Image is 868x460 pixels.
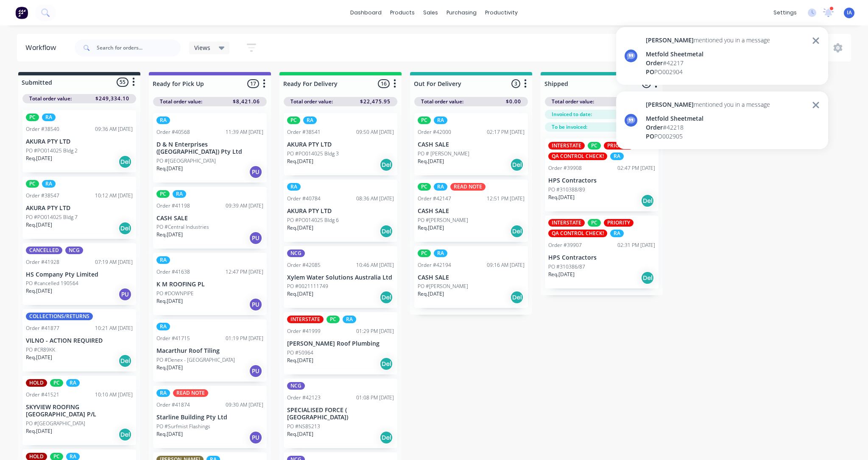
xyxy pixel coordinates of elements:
[552,123,587,131] span: To be invoiced:
[95,95,129,103] span: $249,334.10
[360,98,391,105] span: $22,475.95
[380,357,393,371] div: Del
[95,324,133,332] div: 10:21 AM [DATE]
[156,141,263,155] p: D & N Enterprises ([GEOGRAPHIC_DATA]) Pty Ltd
[26,420,85,427] p: PO #[GEOGRAPHIC_DATA]
[610,152,624,160] div: RA
[156,215,263,222] p: CASH SALE
[156,323,170,330] div: RA
[22,243,136,305] div: CANCELLEDNCGOrder #4192807:19 AM [DATE]HS Company Pty LimitedPO #cancelled 190564Req.[DATE]PU
[418,116,431,124] div: PC
[26,125,59,133] div: Order #38540
[156,401,190,409] div: Order #41874
[287,290,313,298] p: Req. [DATE]
[552,98,594,105] span: Total order value:
[153,319,267,382] div: RAOrder #4171501:19 PM [DATE]Macarthur Roof TilingPO #Denex - [GEOGRAPHIC_DATA]Req.[DATE]PU
[434,116,447,124] div: RA
[386,6,419,19] div: products
[26,213,78,221] p: PO #PO014025 Bldg 7
[42,180,56,188] div: RA
[287,224,313,232] p: Req. [DATE]
[97,39,181,56] input: Search for orders...
[419,6,442,19] div: sales
[588,142,601,150] div: PC
[156,347,263,355] p: Macarthur Roof Tiling
[226,401,263,409] div: 09:30 AM [DATE]
[26,337,133,344] p: VILNO - ACTION REQUIRED
[418,216,468,224] p: PO #[PERSON_NAME]
[284,379,397,448] div: NCGOrder #4212301:08 PM [DATE]SPECIALISED FORCE ( [GEOGRAPHIC_DATA])PO #NS85213Req.[DATE]Del
[26,346,55,354] p: PO #CR89KK
[418,261,451,269] div: Order #42194
[356,394,394,402] div: 01:08 PM [DATE]
[847,9,852,17] span: IA
[646,68,654,76] span: PO
[156,290,194,297] p: PO #DOWNPIPE
[418,128,451,136] div: Order #42000
[646,67,770,76] div: PO002904
[610,230,624,237] div: RA
[249,165,262,179] div: PU
[287,261,321,269] div: Order #42085
[118,354,132,368] div: Del
[356,261,394,269] div: 10:46 AM [DATE]
[287,327,321,335] div: Order #41999
[434,249,447,257] div: RA
[617,164,655,172] div: 02:47 PM [DATE]
[95,125,133,133] div: 09:36 AM [DATE]
[303,116,317,124] div: RA
[287,128,321,136] div: Order #38541
[421,98,463,105] span: Total order value:
[26,205,133,212] p: AKURA PTY LTD
[287,423,320,430] p: PO #NS85213
[346,6,386,19] a: dashboard
[646,132,770,141] div: PO002905
[418,183,431,191] div: PC
[156,165,183,172] p: Req. [DATE]
[118,155,132,169] div: Del
[26,114,39,121] div: PC
[510,224,524,238] div: Del
[26,379,47,387] div: HOLD
[506,98,521,105] span: $0.00
[418,290,444,298] p: Req. [DATE]
[287,158,313,165] p: Req. [DATE]
[287,116,300,124] div: PC
[380,431,393,444] div: Del
[284,113,397,175] div: PCRAOrder #3854109:50 AM [DATE]AKURA PTY LTDPO #PO014025 Bldg 3Req.[DATE]Del
[287,141,394,148] p: AKURA PTY LTD
[356,327,394,335] div: 01:29 PM [DATE]
[290,98,333,105] span: Total order value:
[418,195,451,202] div: Order #42147
[95,258,133,266] div: 07:19 AM [DATE]
[646,100,770,109] div: mentioned you in a message
[450,183,486,191] div: READ NOTE
[287,150,339,158] p: PO #PO014025 Bldg 3
[548,142,585,150] div: INTERSTATE
[646,114,770,123] div: Metfold Sheetmetal
[548,271,575,278] p: Req. [DATE]
[156,335,190,342] div: Order #41715
[487,261,525,269] div: 09:16 AM [DATE]
[588,219,601,227] div: PC
[548,152,607,160] div: QA CONTROL CHECK!
[26,324,59,332] div: Order #41877
[287,216,339,224] p: PO #PO014025 Bldg 6
[29,95,72,103] span: Total order value:
[173,190,186,198] div: RA
[42,114,56,121] div: RA
[66,379,80,387] div: RA
[153,187,267,249] div: PCRAOrder #4119809:39 AM [DATE]CASH SALEPO #Central IndustriesReq.[DATE]PU
[233,98,260,105] span: $8,421.06
[481,6,522,19] div: productivity
[287,357,313,364] p: Req. [DATE]
[284,180,397,242] div: RAOrder #4078408:36 AM [DATE]AKURA PTY LTDPO #PO014025 Bldg 6Req.[DATE]Del
[646,132,654,140] span: PO
[287,394,321,402] div: Order #42123
[442,6,481,19] div: purchasing
[287,195,321,202] div: Order #40784
[156,389,170,397] div: RA
[487,195,525,202] div: 12:51 PM [DATE]
[156,202,190,210] div: Order #41198
[26,138,133,145] p: AKURA PTY LTD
